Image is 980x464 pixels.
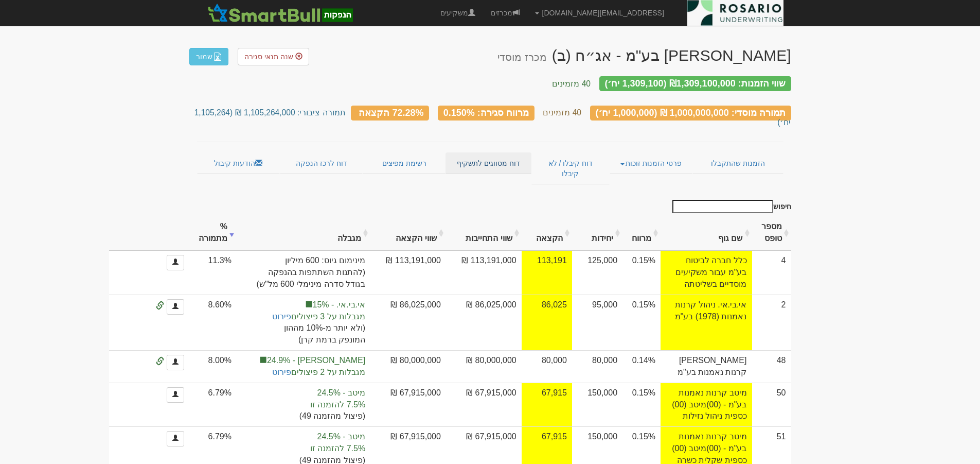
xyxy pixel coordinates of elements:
td: 6.79% [189,383,237,427]
td: אחוז הקצאה להצעה זו 90.6% [522,250,572,295]
small: 40 מזמינים [543,108,581,117]
span: 7.5% להזמנה זו [242,399,365,411]
th: הקצאה: activate to sort column ascending [522,216,572,250]
a: פירוט [272,312,291,321]
label: חיפוש [669,200,791,213]
td: 150,000 [572,383,622,427]
a: הודעות קיבול [197,152,280,174]
div: מרווח סגירה: 0.150% [438,106,534,121]
th: מרווח : activate to sort column ascending [622,216,661,250]
span: מגבלות על 2 פיצולים [242,367,365,379]
span: (להתנות השתתפות בהנפקה בגודל סדרה מינימלי 600 מל"ש) [242,267,365,290]
td: 80,000,000 ₪ [446,350,522,383]
td: 50 [752,383,791,427]
td: 2 [752,295,791,350]
th: מגבלה: activate to sort column ascending [237,216,370,250]
th: יחידות: activate to sort column ascending [572,216,622,250]
a: פירוט [272,368,291,376]
td: אחוז הקצאה להצעה זו 45.3% [522,383,572,427]
a: רשימת מפיצים [363,152,445,174]
small: תמורה ציבורי: 1,105,264,000 ₪ (1,105,264 יח׳) [194,108,791,126]
a: הזמנות שהתקבלו [692,152,783,174]
td: 8.60% [189,295,237,350]
td: 113,191,000 ₪ [446,250,522,295]
th: שווי הקצאה: activate to sort column ascending [370,216,446,250]
th: מספר טופס: activate to sort column ascending [752,216,791,250]
td: 0.15% [622,250,661,295]
span: אי.בי.אי. - 15% [242,299,365,311]
td: 8.00% [189,350,237,383]
td: 48 [752,350,791,383]
img: excel-file-white.png [213,53,222,61]
td: מיטב קרנות נאמנות בע"מ - (00)מיטב (00) כספית ניהול נזילות [661,383,752,427]
td: 0.15% [622,383,661,427]
span: מגבלות על 3 פיצולים [242,311,365,323]
td: 80,000 [522,350,572,383]
a: שמור [189,48,228,65]
td: 80,000,000 ₪ [370,350,446,383]
span: (ולא יותר מ-10% מההון המונפק ברמת קרן) [242,322,365,346]
span: 7.5% להזמנה זו [242,443,365,455]
td: 4 [752,250,791,295]
td: 86,025,000 ₪ [370,295,446,350]
td: 80,000 [572,350,622,383]
td: כלל חברה לביטוח בע"מ עבור משקיעים מוסדיים בשליטתה [661,250,752,295]
td: לאכיפת המגבלה יש להתאים את המגבלה ברמת ההזמנה או להמיר את הפיצולים להזמנות. לתשומת ליבך: עדכון המ... [237,350,370,383]
td: 11.3% [189,250,237,295]
th: שם גוף : activate to sort column ascending [661,216,752,250]
span: שנה תנאי סגירה [244,53,293,61]
span: מיטב - 24.5% [242,431,365,443]
td: 67,915,000 ₪ [446,383,522,427]
td: אי.בי.אי. ניהול קרנות נאמנות (1978) בע"מ [661,295,752,350]
a: שנה תנאי סגירה [238,48,309,65]
td: 0.14% [622,350,661,383]
span: [PERSON_NAME] - 24.9% [242,355,365,367]
span: (פיצול מהזמנה 49) [242,410,365,422]
td: 0.15% [622,295,661,350]
small: מכרז מוסדי [497,51,546,63]
td: [PERSON_NAME] קרנות נאמנות בע"מ [661,350,752,383]
span: מיטב - 24.5% [242,387,365,399]
td: 125,000 [572,250,622,295]
div: דניאל פקדונות בע"מ - אג״ח (ב) - הנפקה לציבור [497,47,791,64]
th: שווי התחייבות: activate to sort column ascending [446,216,522,250]
div: שווי הזמנות: ₪1,309,100,000 (1,309,100 יח׳) [599,76,791,91]
th: % מתמורה: activate to sort column ascending [189,216,237,250]
div: תמורה מוסדי: 1,000,000,000 ₪ (1,000,000 יח׳) [590,106,791,121]
span: 72.28% הקצאה [359,107,423,117]
input: חיפוש [672,200,773,213]
td: הקצאה בפועל לקבוצה 'מיטב' 20.4% [237,383,370,427]
td: הקצאה בפועל לקבוצת סמארטבול 15%, לתשומת ליבך: עדכון המגבלות ישנה את אפשרויות ההקצאה הסופיות. [237,295,370,350]
td: אחוז הקצאה להצעה זו 90.6% [522,295,572,350]
a: פרטי הזמנות זוכות [610,152,692,174]
a: דוח לרכז הנפקה [280,152,363,174]
img: SmartBull Logo [205,3,356,23]
td: 113,191,000 ₪ [370,250,446,295]
td: 95,000 [572,295,622,350]
a: דוח מסווגים לתשקיף [446,152,531,174]
small: 40 מזמינים [552,79,591,88]
span: מינימום גיוס: 600 מיליון [242,255,365,267]
td: 86,025,000 ₪ [446,295,522,350]
a: דוח קיבלו / לא קיבלו [531,152,609,184]
td: 67,915,000 ₪ [370,383,446,427]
